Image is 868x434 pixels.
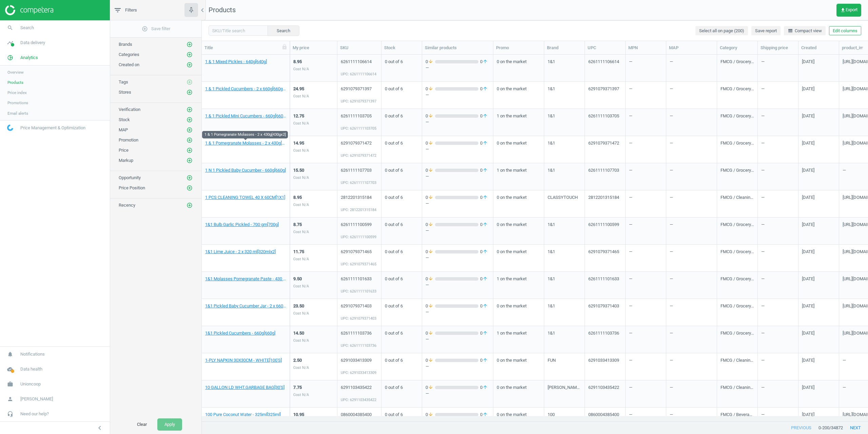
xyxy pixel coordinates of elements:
[548,276,555,298] div: 1&1
[119,117,130,122] span: Stock
[293,140,309,146] div: 14.95
[761,191,795,216] div: —
[721,194,754,216] div: FMCG / Cleaning / CLEANING / KITCHEN / KITCHEN / CLEANING SPONGE - SPONGE CLOTH
[761,137,795,162] div: —
[268,25,299,36] button: Search
[761,245,795,271] div: —
[186,107,193,113] i: add_circle_outline
[548,113,555,135] div: 1&1
[629,191,663,216] div: —
[426,201,429,206] div: —
[205,303,286,309] a: 1&1 Pickled Baby Cucumber Jar - 2 x 660g[660gx2]
[548,140,555,162] div: 1&1
[426,276,435,282] span: 0
[801,45,836,51] div: Created
[548,194,578,216] div: CLASSYTOUCH
[110,22,201,36] button: add_circle_outlineSave filter
[341,276,378,282] div: 6261111101633
[628,45,663,51] div: MPN
[755,28,777,34] span: Save report
[293,94,309,99] div: Cost N/A
[293,222,309,228] div: 8.75
[497,164,540,189] div: 1 on the market
[482,59,488,65] i: arrow_upward
[341,148,378,158] div: UPC: 6291079371472
[426,228,429,233] div: —
[186,137,193,144] button: add_circle_outline
[205,330,275,336] a: 1&1 Pickled Cucumbers - 660g[660g]
[293,45,334,51] div: My price
[341,59,378,65] div: 6261111106614
[186,202,193,209] button: add_circle_outline
[670,167,713,173] div: —
[186,127,193,133] i: add_circle_outline
[588,45,623,51] div: UPC
[497,245,540,271] div: 0 on the market
[695,26,748,36] button: Select all on page (200)
[497,55,540,81] div: 0 on the market
[385,300,418,325] div: 0 out of 6
[478,167,490,173] span: 0
[186,41,193,48] i: add_circle_outline
[119,79,128,84] span: Tags
[761,272,795,298] div: —
[205,222,279,228] a: 1&1 Bulb Garlic Pickled - 700 gm[700g]
[119,158,133,163] span: Markup
[497,300,540,325] div: 0 on the market
[293,67,309,72] div: Cost N/A
[341,229,378,240] div: UPC: 6261111100599
[426,174,429,179] div: —
[4,393,17,405] i: person
[205,194,285,201] a: 1 PCS CLEANING TOWEL 40 X 60CM[1X1]
[119,175,141,180] span: Opportunity
[478,276,490,282] span: 0
[186,185,193,191] button: add_circle_outline
[385,191,418,216] div: 0 out of 6
[629,272,663,298] div: —
[629,137,663,162] div: —
[293,276,309,282] div: 9.50
[721,222,754,244] div: FMCG / Grocery / CONDIMENT & SEASONING / PICKLES / VEGETABLE PICKLES / VEGETABLE PICKLES
[428,249,433,255] i: arrow_downward
[588,249,619,271] div: 6291079371465
[428,276,433,282] i: arrow_downward
[428,140,433,146] i: arrow_downward
[802,276,814,298] div: [DATE]
[497,137,540,162] div: 0 on the market
[186,127,193,133] button: add_circle_outline
[588,276,619,298] div: 6261111101633
[840,7,857,13] span: Export
[205,59,267,65] a: 1 & 1 Mixed Pickles - 640g[640g]
[186,89,193,95] i: add_circle_outline
[802,140,814,162] div: [DATE]
[205,86,286,92] a: 1 & 1 Pickled Cucumbers - 2 x 660g[660gx2]
[20,25,34,31] span: Search
[119,42,132,47] span: Brands
[426,86,435,92] span: 0
[20,366,42,372] span: Data health
[204,45,287,51] div: Title
[428,86,433,92] i: arrow_downward
[186,202,193,208] i: add_circle_outline
[341,121,378,131] div: UPC: 6261111103705
[293,249,309,255] div: 11.75
[205,276,286,282] a: 1&1 Molasses Pomegranate Paste - 430 gm[430ml]
[802,167,814,189] div: [DATE]
[629,82,663,108] div: —
[588,59,619,81] div: 6261111106614
[341,175,378,185] div: UPC: 6261111107703
[426,59,435,65] span: 0
[96,424,104,432] i: chevron_left
[385,164,418,189] div: 0 out of 6
[20,351,45,357] span: Notifications
[497,218,540,244] div: 0 on the market
[548,167,555,189] div: 1&1
[205,249,276,255] a: 1&1 Lime Juice - 2 x 320 ml[320mlx2]
[761,300,795,325] div: —
[119,90,131,95] span: Stores
[699,28,744,34] span: Select all on page (200)
[293,229,309,234] div: Cost N/A
[478,222,490,228] span: 0
[426,282,429,287] div: —
[588,194,619,216] div: 2812201315184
